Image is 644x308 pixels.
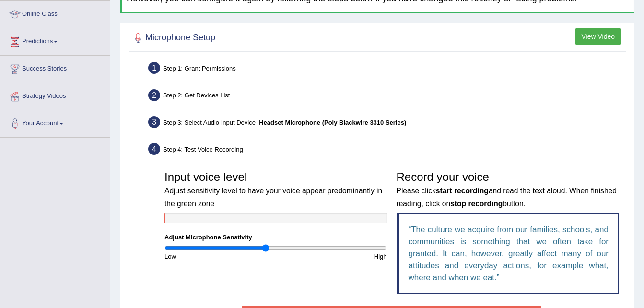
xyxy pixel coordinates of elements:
h3: Record your voice [397,171,619,209]
a: Predictions [0,28,110,52]
b: start recording [436,187,489,195]
a: Online Class [0,1,110,25]
div: Step 1: Grant Permissions [144,59,630,80]
small: Adjust sensitivity level to have your voice appear predominantly in the green zone [164,187,382,207]
small: Please click and read the text aloud. When finished reading, click on button. [397,187,617,207]
a: Strategy Videos [0,83,110,107]
h2: Microphone Setup [131,31,215,45]
a: Your Account [0,110,110,134]
button: View Video [575,28,621,45]
div: High [276,252,392,261]
span: – [256,119,406,126]
div: Low [160,252,276,261]
b: Headset Microphone (Poly Blackwire 3310 Series) [259,119,406,126]
label: Adjust Microphone Senstivity [164,233,252,242]
div: Step 4: Test Voice Recording [144,140,630,161]
div: Step 3: Select Audio Input Device [144,113,630,134]
h3: Input voice level [164,171,387,209]
b: stop recording [450,200,503,208]
q: The culture we acquire from our families, schools, and communities is something that we often tak... [409,225,609,282]
a: Success Stories [0,56,110,80]
div: Step 2: Get Devices List [144,86,630,107]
